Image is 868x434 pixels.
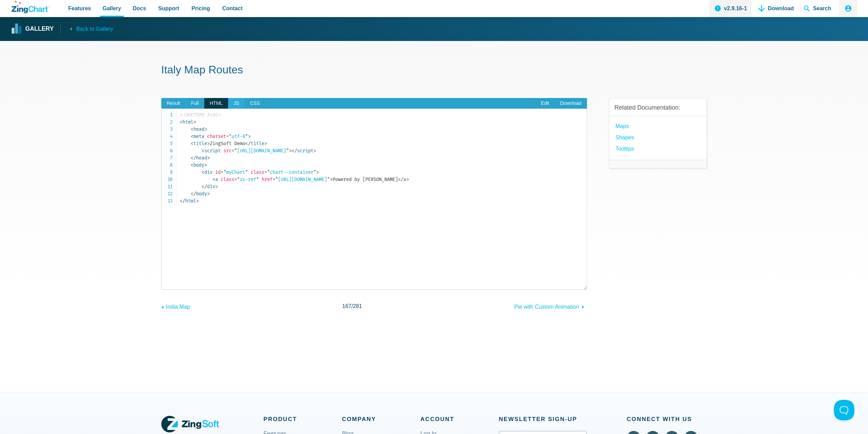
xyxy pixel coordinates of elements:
a: Shapes [616,133,634,142]
span: chart--container [264,169,316,175]
span: meta [191,134,204,139]
span: script [202,148,221,154]
span: = [264,169,267,175]
span: " [267,169,270,175]
span: < [191,162,193,168]
span: " [256,177,259,182]
span: head [191,155,207,161]
span: body [191,191,207,197]
code: ZingSoft Demo Powered by [PERSON_NAME] [180,111,587,205]
span: = [232,148,234,154]
span: " [245,134,248,139]
span: </ [245,141,251,146]
span: </ [398,177,403,182]
span: " [286,148,289,154]
span: = [226,134,229,139]
span: " [229,134,232,139]
span: HTML [204,98,228,109]
span: [URL][DOMAIN_NAME] [232,148,289,154]
span: " [327,177,330,182]
span: Account [421,414,499,424]
span: div [202,184,215,190]
span: Pricing [191,4,210,13]
span: </ [191,155,196,161]
a: India Map [161,300,190,311]
span: </ [202,184,207,190]
span: < [202,169,204,175]
span: > [248,134,251,139]
span: script [292,148,313,154]
span: charset [207,134,226,139]
span: Full [186,98,204,109]
span: src [223,148,232,154]
span: head [191,126,204,132]
span: </ [180,198,185,204]
span: id [215,169,221,175]
span: < [180,119,182,125]
span: Pie with Custom Animation [514,304,579,310]
span: > [316,169,319,175]
span: > [196,198,199,204]
span: Docs [133,4,146,13]
span: 281 [353,303,362,309]
span: > [264,141,267,146]
span: Features [68,4,91,13]
h3: Related Documentation: [615,104,701,112]
a: Tooltips [616,144,634,153]
span: > [313,148,316,154]
span: < [202,148,204,154]
a: Gallery [12,24,54,34]
a: Maps [616,122,629,131]
span: = [234,177,237,182]
a: Pie with Custom Animation [514,300,587,311]
span: div [202,169,212,175]
span: JS [228,98,245,109]
a: ZingChart Logo. Click to return to the homepage [12,1,50,13]
span: Gallery [103,4,121,13]
span: class [221,177,234,182]
span: < [191,134,193,139]
span: < [212,177,215,182]
span: = [221,169,223,175]
span: Product [264,414,342,424]
span: Back to Gallery [76,24,113,33]
span: < [191,141,193,146]
span: html [180,119,193,125]
span: " [223,169,226,175]
span: class [251,169,264,175]
span: body [191,162,204,168]
span: " [313,169,316,175]
span: a [398,177,406,182]
span: <!DOCTYPE html> [180,112,221,118]
span: > [204,126,207,132]
span: </ [292,148,297,154]
span: a [212,177,218,182]
span: > [204,162,207,168]
span: > [406,177,409,182]
span: > [207,191,210,197]
span: > [207,141,210,146]
span: title [245,141,264,146]
span: [URL][DOMAIN_NAME] [273,177,330,182]
h1: Italy Map Routes [161,63,707,78]
span: Company [342,414,421,424]
span: > [193,119,196,125]
span: </ [191,191,196,197]
span: CSS [245,98,265,109]
span: " [245,169,248,175]
span: < [191,126,193,132]
span: " [237,177,240,182]
span: utf-8 [226,134,248,139]
span: title [191,141,207,146]
span: Support [158,4,179,13]
span: myChart [221,169,248,175]
span: 167 [342,303,352,309]
span: " [275,177,278,182]
span: Newsletter Sign‑up [499,414,587,424]
span: html [180,198,196,204]
span: > [330,177,333,182]
span: > [207,155,210,161]
span: > [289,148,292,154]
span: India Map [166,304,190,310]
span: Connect With Us [627,414,707,424]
